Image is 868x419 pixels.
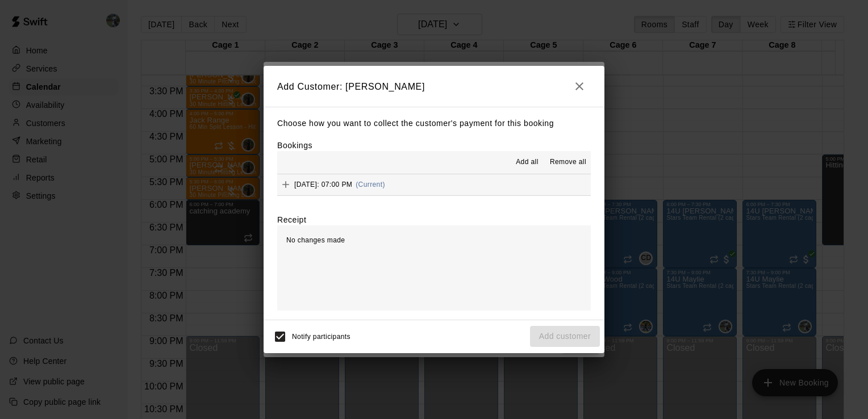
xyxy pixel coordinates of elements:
[286,236,345,244] span: No changes made
[292,333,350,341] span: Notify participants
[356,181,385,188] span: (Current)
[277,116,591,131] p: Choose how you want to collect the customer's payment for this booking
[277,214,306,225] label: Receipt
[294,181,352,188] span: [DATE]: 07:00 PM
[277,141,312,150] label: Bookings
[264,66,604,107] h2: Add Customer: [PERSON_NAME]
[545,153,591,171] button: Remove all
[277,174,591,195] button: Add[DATE]: 07:00 PM(Current)
[550,157,586,168] span: Remove all
[277,180,294,188] span: Add
[516,157,539,168] span: Add all
[509,153,545,171] button: Add all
